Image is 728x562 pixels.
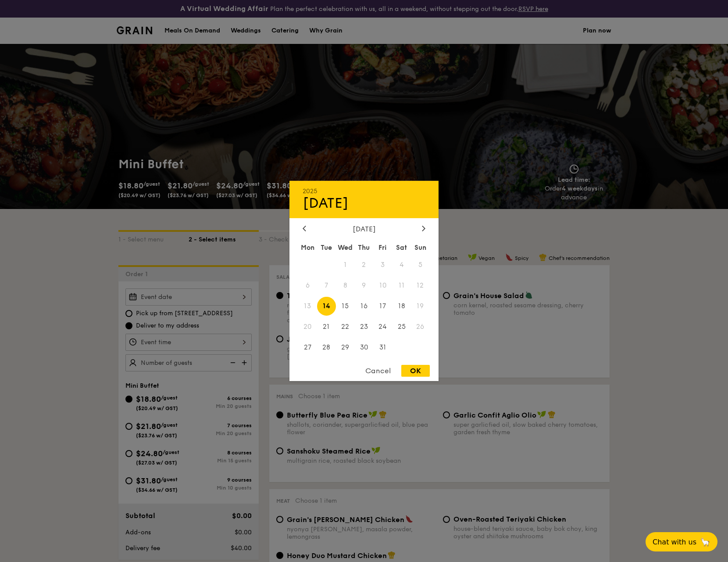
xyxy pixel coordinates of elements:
span: 17 [373,297,392,316]
span: 7 [317,276,336,295]
span: 26 [411,317,430,336]
button: Chat with us🦙 [646,532,717,551]
span: 23 [355,317,374,336]
span: 8 [336,276,355,295]
span: 31 [373,338,392,357]
span: 21 [317,317,336,336]
div: Cancel [357,365,400,377]
span: 28 [317,338,336,357]
span: Chat with us [653,538,696,546]
div: Sat [392,240,411,256]
span: 10 [373,276,392,295]
span: 12 [411,276,430,295]
div: Tue [317,240,336,256]
span: 2 [355,256,374,274]
span: 15 [336,297,355,316]
span: 14 [317,297,336,316]
span: 11 [392,276,411,295]
span: 27 [298,338,317,357]
span: 13 [298,297,317,316]
span: 5 [411,256,430,274]
span: 18 [392,297,411,316]
span: 20 [298,317,317,336]
span: 19 [411,297,430,316]
span: 29 [336,338,355,357]
span: 25 [392,317,411,336]
span: 16 [355,297,374,316]
div: 2025 [303,187,425,195]
span: 4 [392,256,411,274]
span: 6 [298,276,317,295]
div: Thu [355,240,374,256]
span: 30 [355,338,374,357]
span: 1 [336,256,355,274]
span: 22 [336,317,355,336]
div: Fri [373,240,392,256]
div: [DATE] [303,225,425,233]
div: Mon [298,240,317,256]
span: 3 [373,256,392,274]
div: OK [401,365,430,377]
div: Wed [336,240,355,256]
span: 9 [355,276,374,295]
span: 24 [373,317,392,336]
span: 🦙 [700,537,710,547]
div: Sun [411,240,430,256]
div: [DATE] [303,195,425,212]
